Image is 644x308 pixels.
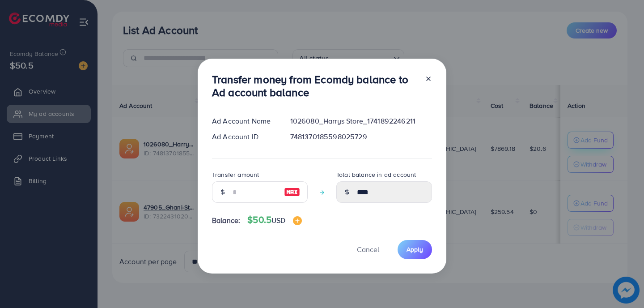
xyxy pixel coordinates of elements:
[212,170,259,179] label: Transfer amount
[293,216,302,225] img: image
[407,245,423,254] span: Apply
[357,244,379,254] span: Cancel
[398,240,432,259] button: Apply
[212,73,418,99] h3: Transfer money from Ecomdy balance to Ad account balance
[346,240,390,259] button: Cancel
[212,215,240,226] span: Balance:
[336,170,416,179] label: Total balance in ad account
[247,214,301,226] h4: $50.5
[284,187,300,197] img: image
[205,116,283,126] div: Ad Account Name
[205,132,283,142] div: Ad Account ID
[271,215,285,225] span: USD
[283,116,439,126] div: 1026080_Harrys Store_1741892246211
[283,132,439,142] div: 7481370185598025729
